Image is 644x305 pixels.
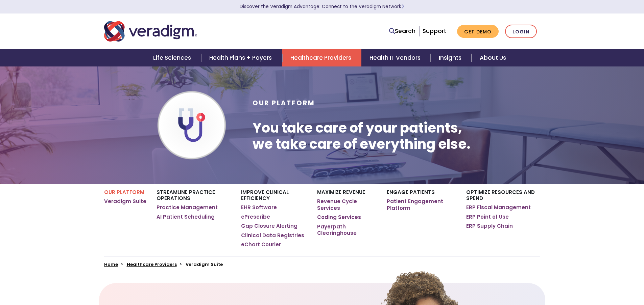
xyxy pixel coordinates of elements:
[104,261,118,268] a: Home
[317,214,361,221] a: Coding Services
[241,232,304,239] a: Clinical Data Registries
[241,223,297,229] a: Gap Closure Alerting
[104,20,197,43] img: Veradigm logo
[127,261,177,268] a: Healthcare Providers
[201,49,282,66] a: Health Plans + Payers
[423,27,446,35] a: Support
[104,198,146,205] a: Veradigm Suite
[253,120,471,152] h1: You take care of your patients, we take care of everything else.
[387,198,456,211] a: Patient Engagement Platform
[253,99,315,108] span: Our Platform
[361,49,431,66] a: Health IT Vendors
[282,49,361,66] a: Healthcare Providers
[157,204,218,211] a: Practice Management
[241,204,277,211] a: EHR Software
[241,214,270,220] a: ePrescribe
[240,3,404,10] a: Discover the Veradigm Advantage: Connect to the Veradigm NetworkLearn More
[466,223,513,229] a: ERP Supply Chain
[157,214,215,220] a: AI Patient Scheduling
[145,49,201,66] a: Life Sciences
[466,214,509,220] a: ERP Point of Use
[466,204,531,211] a: ERP Fiscal Management
[317,223,376,237] a: Payerpath Clearinghouse
[472,49,514,66] a: About Us
[431,49,472,66] a: Insights
[389,27,415,36] a: Search
[401,3,404,10] span: Learn More
[457,25,499,38] a: Get Demo
[241,241,281,248] a: eChart Courier
[317,198,376,211] a: Revenue Cycle Services
[505,25,537,38] a: Login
